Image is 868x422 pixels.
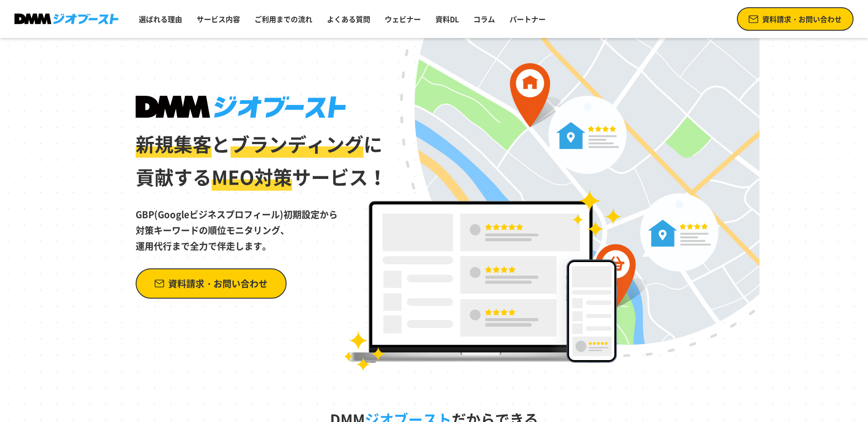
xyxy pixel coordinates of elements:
a: 選ばれる理由 [135,10,186,28]
a: 資料請求・お問い合わせ [737,7,854,31]
h1: と に 貢献する サービス！ [136,96,388,194]
a: 資料DL [432,10,462,28]
span: 新規集客 [136,130,212,158]
a: ご利用までの流れ [251,10,316,28]
img: DMMジオブースト [14,14,118,25]
p: GBP(Googleビジネスプロフィール)初期設定から 対策キーワードの順位モニタリング、 運用代行まで全力で伴走します。 [136,194,388,254]
a: サービス内容 [193,10,244,28]
a: パートナー [506,10,549,28]
span: ブランディング [231,130,363,158]
span: 資料請求・お問い合わせ [168,276,268,291]
a: 資料請求・お問い合わせ [136,268,287,299]
a: ウェビナー [381,10,425,28]
a: コラム [470,10,499,28]
img: DMMジオブースト [136,96,346,118]
a: よくある質問 [323,10,374,28]
span: 資料請求・お問い合わせ [762,14,842,24]
span: MEO対策 [212,163,292,191]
